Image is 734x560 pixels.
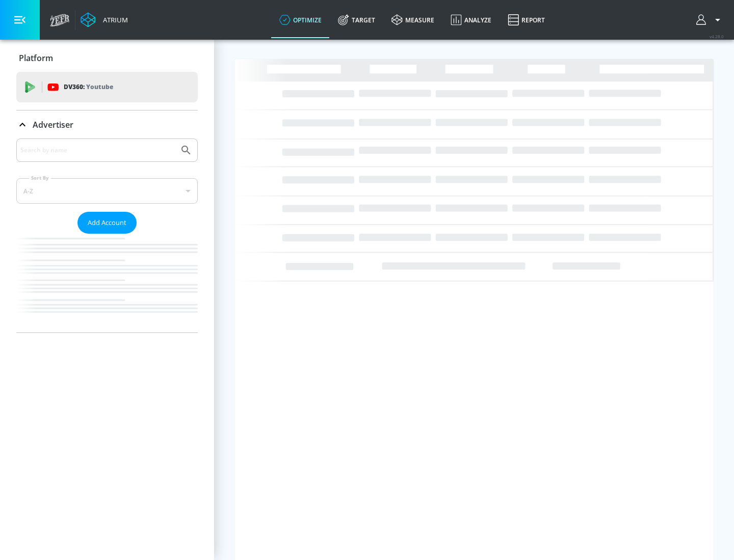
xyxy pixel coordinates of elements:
input: Search by name [20,144,175,157]
div: Atrium [99,15,128,24]
a: Target [330,2,383,38]
button: Add Account [77,212,137,234]
nav: list of Advertiser [16,234,198,332]
a: optimize [271,2,330,38]
p: Youtube [86,81,113,92]
div: Platform [16,44,198,72]
div: A-Z [16,178,198,204]
div: Advertiser [16,110,198,139]
div: DV360: Youtube [16,72,198,102]
a: measure [383,2,442,38]
div: Advertiser [16,138,198,332]
a: Report [500,2,553,38]
a: Atrium [81,12,128,27]
label: Sort By [29,175,51,181]
p: Advertiser [33,119,73,130]
p: Platform [19,52,53,64]
span: v 4.28.0 [710,34,724,39]
a: Analyze [442,2,500,38]
span: Add Account [88,217,126,229]
p: DV360: [64,81,113,93]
